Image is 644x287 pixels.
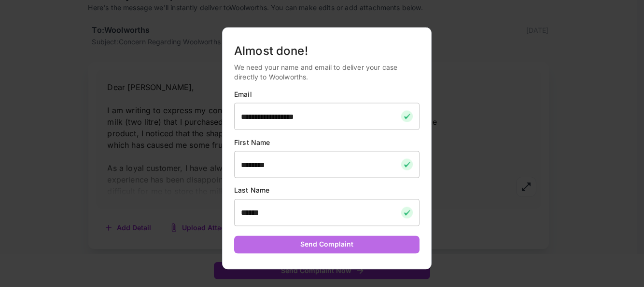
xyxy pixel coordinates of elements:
p: First Name [234,138,420,147]
p: We need your name and email to deliver your case directly to Woolworths. [234,63,420,82]
img: checkmark [401,111,413,122]
p: Email [234,90,420,99]
img: checkmark [401,207,413,219]
p: Last Name [234,186,420,196]
h5: Almost done! [234,43,420,59]
img: checkmark [401,159,413,170]
button: Send Complaint [234,236,420,254]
